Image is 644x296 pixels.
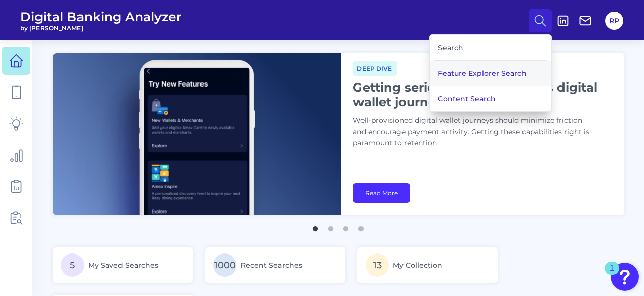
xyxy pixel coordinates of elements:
[88,261,158,270] span: My Saved Searches
[53,53,341,215] img: bannerImg
[430,86,551,111] button: Content Search
[357,247,498,283] a: 13My Collection
[310,221,320,231] button: 1
[353,183,410,203] a: Read More
[353,80,606,109] h1: Getting serious about seamless digital wallet journeys
[53,247,193,283] a: 5My Saved Searches
[213,253,236,277] span: 1000
[205,247,345,283] a: 1000Recent Searches
[20,24,182,32] span: by [PERSON_NAME]
[61,253,84,277] span: 5
[353,63,397,73] a: Deep dive
[430,61,551,86] button: Feature Explorer Search
[605,12,623,30] button: RP
[356,221,366,231] button: 4
[610,268,614,281] div: 1
[353,115,606,149] p: Well-provisioned digital wallet journeys should minimize friction and encourage payment activity....
[353,61,397,76] span: Deep dive
[326,221,336,231] button: 2
[341,221,351,231] button: 3
[366,253,389,277] span: 13
[240,261,302,270] span: Recent Searches
[611,263,639,291] button: Open Resource Center, 1 new notification
[393,261,442,270] span: My Collection
[434,35,547,61] div: Search
[20,9,182,24] span: Digital Banking Analyzer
